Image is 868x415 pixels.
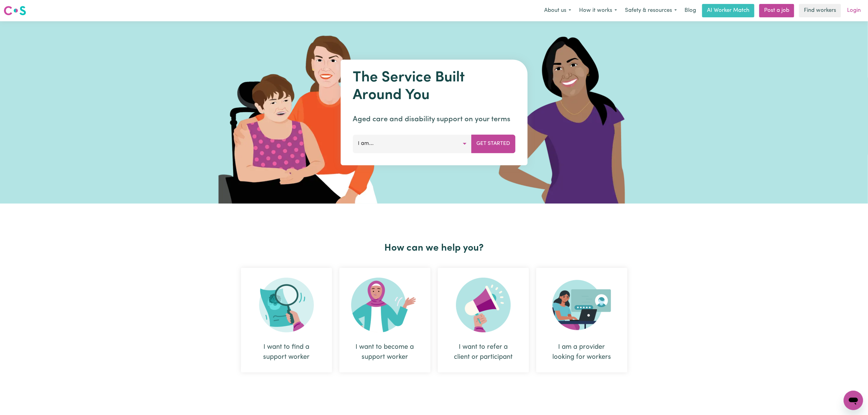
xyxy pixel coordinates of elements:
[237,242,631,254] h2: How can we help you?
[256,342,317,362] div: I want to find a support worker
[844,391,863,410] iframe: Button to launch messaging window, conversation in progress
[552,278,611,332] img: Provider
[339,268,431,372] div: I want to become a support worker
[540,4,575,17] button: About us
[456,278,511,332] img: Refer
[438,268,529,372] div: I want to refer a client or participant
[575,4,621,17] button: How it works
[241,268,332,372] div: I want to find a support worker
[452,342,514,362] div: I want to refer a client or participant
[471,135,515,153] button: Get Started
[353,69,515,104] h1: The Service Built Around You
[351,278,419,332] img: Become Worker
[259,278,314,332] img: Search
[681,4,700,17] a: Blog
[4,4,26,18] a: Careseekers logo
[353,114,515,125] p: Aged care and disability support on your terms
[353,135,472,153] button: I am...
[702,4,754,17] a: AI Worker Match
[536,268,627,372] div: I am a provider looking for workers
[799,4,841,17] a: Find workers
[354,342,416,362] div: I want to become a support worker
[4,5,26,16] img: Careseekers logo
[759,4,794,17] a: Post a job
[551,342,613,362] div: I am a provider looking for workers
[843,4,864,17] a: Login
[621,4,681,17] button: Safety & resources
